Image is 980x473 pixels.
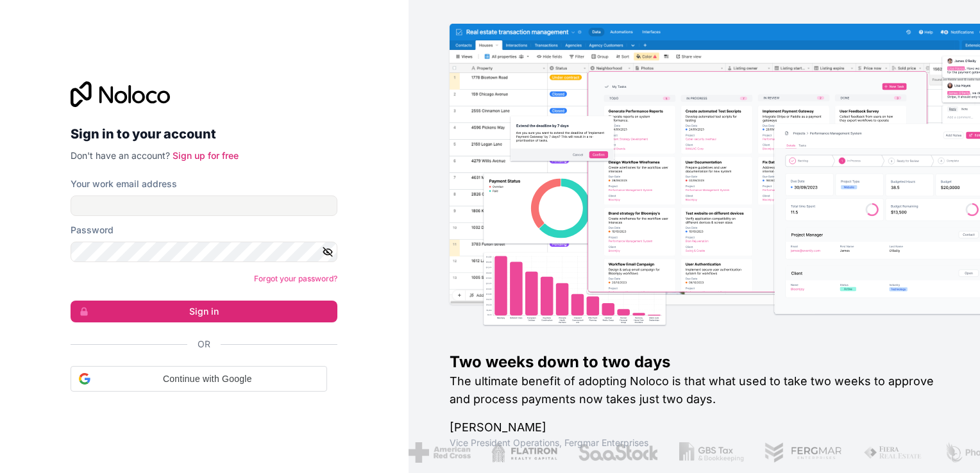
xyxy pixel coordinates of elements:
[71,242,337,262] input: Password
[577,442,657,463] img: /assets/saastock-C6Zbiodz.png
[71,150,170,161] span: Don't have an account?
[763,442,841,463] img: /assets/fergmar-CudnrXN5.png
[450,436,939,449] h1: Vice President Operations , Fergmar Enterprises
[254,274,337,283] a: Forgot your password?
[407,442,469,463] img: /assets/american-red-cross-BAupjrZR.png
[71,178,177,190] label: Your work email address
[489,442,556,463] img: /assets/flatiron-C8eUkumj.png
[450,419,939,436] h1: [PERSON_NAME]
[96,372,319,386] span: Continue with Google
[198,338,210,351] span: Or
[450,352,939,372] h1: Two weeks down to two days
[71,195,337,216] input: Email address
[173,150,239,161] a: Sign up for free
[71,301,337,322] button: Sign in
[71,224,114,236] label: Password
[677,442,743,463] img: /assets/gbstax-C-GtDUiK.png
[71,122,337,145] h2: Sign in to your account
[71,366,327,392] div: Continue with Google
[862,442,922,463] img: /assets/fiera-fwj2N5v4.png
[450,372,939,408] h2: The ultimate benefit of adopting Noloco is that what used to take two weeks to approve and proces...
